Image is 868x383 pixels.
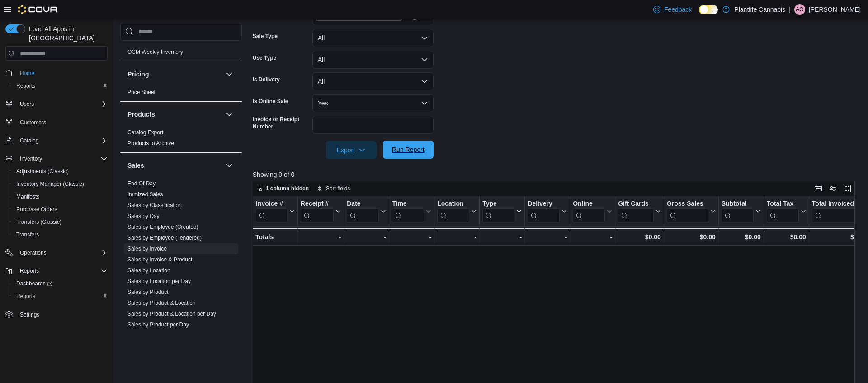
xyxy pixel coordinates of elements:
div: Gift Cards [618,200,654,208]
button: Sales [127,161,222,170]
a: Sales by Product [127,289,169,295]
span: Sales by Invoice [127,245,167,252]
button: Reports [2,265,111,277]
div: - [392,232,431,242]
span: Reports [20,267,39,274]
div: Online [573,200,605,223]
button: Keyboard shortcuts [813,183,824,194]
span: Sales by Employee (Created) [127,223,198,231]
button: Settings [2,308,111,321]
span: Feedback [664,5,692,14]
a: Sales by Employee (Created) [127,224,198,230]
button: Export [326,141,377,159]
span: Operations [20,249,47,256]
input: Dark Mode [699,5,718,14]
span: Reports [16,293,35,300]
div: Location [437,200,469,208]
span: OCM Weekly Inventory [127,48,183,56]
button: Catalog [2,134,111,147]
button: Gift Cards [618,200,661,223]
button: Sort fields [313,183,354,194]
div: $0.00 [722,232,761,242]
div: Online [573,200,605,208]
button: Inventory [2,152,111,165]
a: Reports [13,80,39,91]
span: Dashboards [13,278,108,289]
button: Users [16,99,38,109]
button: Transfers (Classic) [9,216,111,228]
button: Home [2,66,111,79]
div: $0.00 [812,232,866,242]
span: End Of Day [127,180,156,187]
button: Users [2,98,111,110]
span: AO [796,4,803,15]
div: - [482,232,522,242]
a: Sales by Invoice & Product [127,256,192,263]
a: Sales by Location per Day [127,278,191,284]
span: Users [16,99,108,109]
button: Total Tax [767,200,806,223]
div: Pricing [120,87,242,101]
span: Itemized Sales [127,191,163,198]
a: Adjustments (Classic) [13,166,72,177]
button: Operations [2,246,111,259]
div: Total Tax [767,200,799,208]
a: Transfers [13,229,42,240]
a: Dashboards [9,277,111,290]
h3: Sales [127,161,144,170]
div: Delivery [528,200,560,223]
a: Price Sheet [127,89,156,95]
div: OCM [120,47,242,61]
div: Gross Sales [667,200,708,223]
span: Inventory [20,155,42,162]
a: Customers [16,117,50,128]
a: Sales by Employee (Tendered) [127,235,202,241]
span: Load All Apps in [GEOGRAPHIC_DATA] [25,24,108,43]
span: Settings [20,311,39,318]
label: Invoice or Receipt Number [253,116,309,130]
button: Inventory Manager (Classic) [9,178,111,190]
span: Sales by Day [127,213,160,220]
button: Receipt # [301,200,341,223]
button: Pricing [224,69,235,80]
div: Totals [255,232,295,242]
button: Time [392,200,431,223]
div: Gross Sales [667,200,708,208]
a: Sales by Product & Location [127,300,196,306]
div: $0.00 [618,232,661,242]
span: Inventory Manager (Classic) [16,180,84,188]
h3: Products [127,110,155,119]
a: Itemized Sales [127,191,163,198]
a: Manifests [13,191,43,202]
div: Time [392,200,424,223]
span: Transfers (Classic) [13,217,108,227]
div: Date [347,200,379,208]
div: Total Invoiced [812,200,859,223]
button: Sales [224,160,235,171]
div: Location [437,200,469,223]
button: Gross Sales [667,200,716,223]
label: Sale Type [253,33,278,40]
button: Manifests [9,190,111,203]
div: Invoice # [256,200,288,223]
button: Type [482,200,522,223]
a: Products to Archive [127,140,174,147]
label: Use Type [253,54,276,61]
button: Reports [9,290,111,303]
span: Sales by Product per Day [127,321,189,328]
span: Sort fields [326,185,350,192]
button: Total Invoiced [812,200,866,223]
span: Sales by Product [127,288,169,296]
a: Sales by Product & Location per Day [127,311,216,317]
a: End Of Day [127,180,156,187]
div: $0.00 [667,232,716,242]
a: Home [16,68,38,79]
a: Transfers (Classic) [13,217,65,227]
a: Sales by Invoice [127,246,167,252]
div: Sales [120,178,242,334]
p: | [789,4,791,15]
span: Reports [13,291,108,302]
button: Delivery [528,200,567,223]
a: Feedback [650,0,695,19]
button: Reports [9,80,111,92]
